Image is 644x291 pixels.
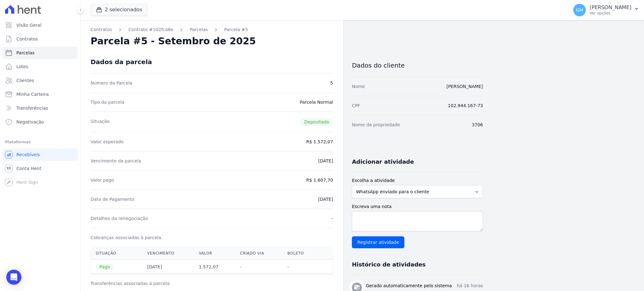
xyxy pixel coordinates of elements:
[91,196,134,202] dt: Data de Pagamento
[331,215,333,222] dd: -
[352,261,425,268] h3: Histórico de atividades
[5,138,75,146] div: Plataformas
[16,36,38,42] span: Contratos
[142,260,194,274] th: [DATE]
[318,196,333,202] dd: [DATE]
[3,162,78,175] a: Conta Hent
[366,283,452,289] h3: Gerado automaticamente pelo sistema
[3,19,78,31] a: Visão Geral
[91,26,112,33] a: Contratos
[352,83,365,90] dt: Nome
[318,158,333,164] dd: [DATE]
[352,236,404,248] input: Registrar atividade
[352,177,483,184] label: Escolha a atividade
[190,26,208,33] a: Parcelas
[16,50,35,56] span: Parcelas
[352,203,483,210] label: Escreva uma nota
[3,33,78,45] a: Contratos
[91,234,161,241] dt: Cobranças associadas à parcela
[282,260,319,274] th: -
[91,215,148,222] dt: Detalhes da renegociação
[306,177,333,183] dd: R$ 1.607,70
[3,74,78,87] a: Clientes
[91,139,124,145] dt: Valor esperado
[91,80,132,86] dt: Número da Parcela
[3,47,78,59] a: Parcelas
[3,102,78,114] a: Transferências
[91,158,141,164] dt: Vencimento da parcela
[576,8,583,12] span: GM
[457,283,483,289] p: há 16 horas
[96,264,114,270] span: Pago
[590,11,631,16] p: Ver opções
[91,280,333,287] h3: Transferências associadas à parcela
[91,36,256,47] h2: Parcela #5 - Setembro de 2025
[330,80,333,86] dd: 5
[194,260,235,274] th: 1.572,07
[91,99,125,105] dt: Tipo da parcela
[3,88,78,101] a: Minha Carteira
[91,26,333,33] nav: Breadcrumb
[352,122,400,128] dt: Nome da propriedade
[16,77,34,84] span: Clientes
[16,22,42,28] span: Visão Geral
[235,260,282,274] th: -
[224,26,248,33] a: Parcela #5
[16,151,40,158] span: Recebíveis
[91,177,114,183] dt: Valor pago
[6,270,21,285] div: Open Intercom Messenger
[16,119,44,125] span: Negativação
[16,91,49,97] span: Minha Carteira
[91,247,142,260] th: Situação
[352,158,414,166] h3: Adicionar atividade
[3,148,78,161] a: Recebíveis
[447,84,483,89] a: [PERSON_NAME]
[16,105,48,111] span: Transferências
[128,26,173,33] a: Contrato #102fca8e
[568,1,644,19] button: GM [PERSON_NAME] Ver opções
[472,122,483,128] dd: 3706
[3,116,78,128] a: Negativação
[301,118,333,126] span: Depositado
[16,165,41,172] span: Conta Hent
[91,58,152,66] div: Dados da parcela
[282,247,319,260] th: Boleto
[16,63,28,70] span: Lotes
[91,118,110,126] dt: Situação
[590,4,631,11] p: [PERSON_NAME]
[235,247,282,260] th: Criado via
[91,4,147,16] button: 2 selecionados
[448,102,483,109] dd: 102.944.167-73
[352,102,360,109] dt: CPF
[300,99,333,105] dd: Parcela Normal
[352,62,483,69] h3: Dados do cliente
[142,247,194,260] th: Vencimento
[3,60,78,73] a: Lotes
[306,139,333,145] dd: R$ 1.572,07
[194,247,235,260] th: Valor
